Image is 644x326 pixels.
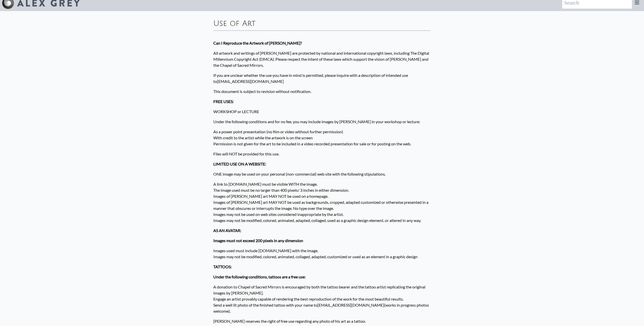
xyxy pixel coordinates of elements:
[213,149,431,159] p: Files will NOT be provided for this use.
[213,127,431,149] p: As a power point presentation (no film or video without further permission) With credit to the ar...
[213,86,431,96] p: This document is subject to revision without notification.
[213,274,306,279] strong: Under the following conditions, tattoos are a free use:
[213,48,431,70] p: All artwork and writings of [PERSON_NAME] are protected by national and international copyright l...
[213,15,431,30] div: Use of Art
[213,161,266,166] strong: LIMITED USE ON A WEBSITE:
[213,99,234,104] strong: FREE USES:
[213,246,431,262] p: Images used must include [DOMAIN_NAME] with the image. Images may not be modified, colored, anima...
[213,107,431,117] p: WORKSHOP or LECTURE
[213,238,303,243] strong: Images must not exceed 200 pixels in any dimension
[213,70,431,86] p: If you are unclear whether the use you have in mind is permitted, please inquire with a descripti...
[213,264,232,269] strong: TATTOOS:
[213,169,431,179] p: ONE image may be used on your personal (non-commercial) web site with the following stipulations.
[213,228,241,233] strong: AS AN AVATAR:
[213,179,431,225] p: A link to [DOMAIN_NAME] must be visible WITH the image. The image used must be no larger than 400...
[213,117,431,127] p: Under the following conditions and for no fee, you may include images by [PERSON_NAME] in your wo...
[213,282,431,316] p: A donation to Chapel of Sacred Mirrors is encouraged by both the tattoo bearer and the tattoo art...
[213,41,302,45] strong: Can I Reproduce the Artwork of [PERSON_NAME]?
